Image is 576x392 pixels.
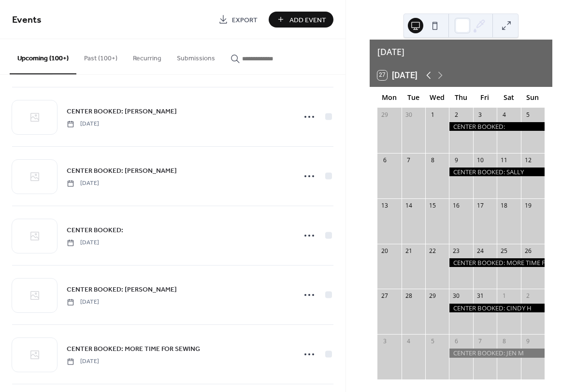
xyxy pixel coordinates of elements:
[67,106,177,117] a: CENTER BOOKED: [PERSON_NAME]
[452,201,461,210] div: 16
[429,337,437,346] div: 5
[500,201,508,210] div: 18
[452,247,461,255] div: 23
[429,156,437,164] div: 8
[449,258,545,267] div: CENTER BOOKED: MORE TIME FOR SEWING
[211,12,265,28] a: Export
[67,343,200,354] a: CENTER BOOKED: MORE TIME FOR SEWING
[67,165,177,176] a: CENTER BOOKED: [PERSON_NAME]
[67,284,177,295] a: CENTER BOOKED: [PERSON_NAME]
[381,156,389,164] div: 6
[404,337,413,346] div: 4
[67,225,123,236] span: CENTER BOOKED:
[476,337,484,346] div: 7
[169,39,223,73] button: Submissions
[449,349,545,357] div: CENTER BOOKED: JEN M
[404,156,413,164] div: 7
[289,15,326,25] span: Add Event
[67,238,99,247] span: [DATE]
[67,357,99,366] span: [DATE]
[524,247,532,255] div: 26
[67,120,99,128] span: [DATE]
[449,122,545,131] div: CENTER BOOKED:
[500,337,508,346] div: 8
[429,292,437,300] div: 29
[404,111,413,119] div: 30
[381,111,389,119] div: 29
[125,39,169,73] button: Recurring
[500,292,508,300] div: 1
[449,87,473,107] div: Thu
[476,292,484,300] div: 31
[476,156,484,164] div: 10
[476,201,484,210] div: 17
[402,87,425,107] div: Tue
[381,247,389,255] div: 20
[449,304,545,312] div: CENTER BOOKED: CINDY H
[476,247,484,255] div: 24
[67,179,99,188] span: [DATE]
[269,12,333,28] button: Add Event
[381,201,389,210] div: 13
[377,87,401,107] div: Mon
[452,156,461,164] div: 9
[524,156,532,164] div: 12
[67,107,177,117] span: CENTER BOOKED: [PERSON_NAME]
[500,111,508,119] div: 4
[12,11,42,29] span: Events
[404,292,413,300] div: 28
[67,298,99,307] span: [DATE]
[452,292,461,300] div: 30
[404,201,413,210] div: 14
[67,344,200,354] span: CENTER BOOKED: MORE TIME FOR SEWING
[404,247,413,255] div: 21
[381,337,389,346] div: 3
[429,111,437,119] div: 1
[524,111,532,119] div: 5
[374,68,421,83] button: 27[DATE]
[67,166,177,176] span: CENTER BOOKED: [PERSON_NAME]
[429,201,437,210] div: 15
[500,156,508,164] div: 11
[76,39,125,73] button: Past (100+)
[497,87,520,107] div: Sat
[500,247,508,255] div: 25
[429,247,437,255] div: 22
[232,15,258,25] span: Export
[476,111,484,119] div: 3
[10,39,76,74] button: Upcoming (100+)
[67,224,123,236] a: CENTER BOOKED:
[524,292,532,300] div: 2
[449,168,545,176] div: CENTER BOOKED: SALLY
[452,337,461,346] div: 6
[370,40,552,64] div: [DATE]
[524,201,532,210] div: 19
[521,87,545,107] div: Sun
[473,87,497,107] div: Fri
[524,337,532,346] div: 9
[381,292,389,300] div: 27
[452,111,461,119] div: 2
[67,285,177,295] span: CENTER BOOKED: [PERSON_NAME]
[425,87,449,107] div: Wed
